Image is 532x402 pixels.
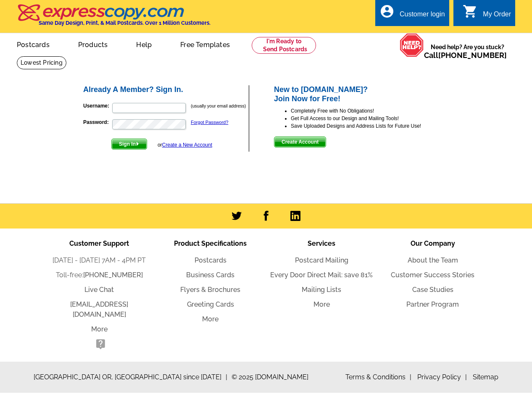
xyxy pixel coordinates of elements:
a: account_circle Customer login [379,9,445,20]
a: More [202,315,219,323]
a: [PHONE_NUMBER] [438,51,507,60]
a: Sitemap [473,373,498,381]
a: Create a New Account [162,142,212,148]
a: Privacy Policy [417,373,467,381]
a: Same Day Design, Print, & Mail Postcards. Over 1 Million Customers. [17,10,211,26]
a: Mailing Lists [302,286,341,294]
a: More [313,300,330,308]
label: Password: [83,118,111,126]
label: Username: [83,102,111,110]
a: [EMAIL_ADDRESS][DOMAIN_NAME] [70,300,128,318]
h2: Already A Member? Sign In. [83,85,248,95]
img: help [400,33,424,57]
span: Services [308,239,335,247]
button: Create Account [274,137,326,147]
span: Call [424,51,507,60]
i: shopping_cart [463,4,478,19]
a: Greeting Cards [187,300,234,308]
a: shopping_cart My Order [463,9,511,20]
li: Toll-free: [44,270,155,280]
li: [DATE] - [DATE] 7AM - 4PM PT [44,255,155,265]
a: Business Cards [186,271,234,279]
span: Customer Support [69,239,129,247]
a: More [91,325,108,333]
h4: Same Day Design, Print, & Mail Postcards. Over 1 Million Customers. [39,20,211,26]
a: Forgot Password? [191,120,228,125]
a: Postcards [195,256,226,264]
li: Completely Free with No Obligations! [291,107,450,115]
a: Free Templates [167,34,243,54]
a: [PHONE_NUMBER] [83,271,143,279]
div: Customer login [400,11,445,22]
a: Live Chat [84,286,114,294]
span: © 2025 [DOMAIN_NAME] [232,372,308,382]
span: Our Company [411,239,455,247]
small: (usually your email address) [191,103,246,108]
button: Sign In [111,139,147,150]
span: [GEOGRAPHIC_DATA] OR, [GEOGRAPHIC_DATA] since [DATE] [34,372,227,382]
span: Product Specifications [174,239,247,247]
div: My Order [483,11,511,22]
h2: New to [DOMAIN_NAME]? Join Now for Free! [274,85,450,103]
a: Partner Program [406,300,459,308]
a: Postcards [3,34,63,54]
span: Need help? Are you stuck? [424,43,511,60]
span: Sign In [112,139,147,149]
a: Flyers & Brochures [180,286,240,294]
img: button-next-arrow-white.png [136,142,140,146]
i: account_circle [379,4,395,19]
li: Get Full Access to our Design and Mailing Tools! [291,115,450,122]
a: Terms & Conditions [345,373,411,381]
a: Case Studies [412,286,453,294]
a: Help [123,34,165,54]
a: Customer Success Stories [391,271,474,279]
span: Create Account [274,137,326,147]
a: Products [65,34,121,54]
a: Postcard Mailing [295,256,348,264]
div: or [158,141,212,149]
li: Save Uploaded Designs and Address Lists for Future Use! [291,122,450,130]
a: About the Team [408,256,458,264]
a: Every Door Direct Mail: save 81% [270,271,373,279]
